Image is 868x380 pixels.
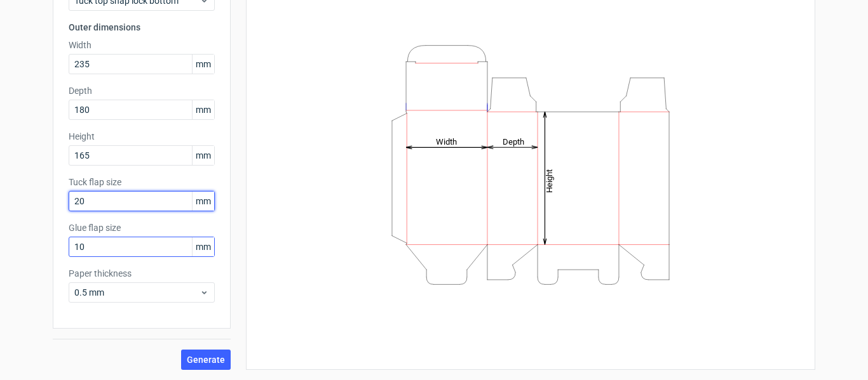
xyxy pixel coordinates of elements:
[192,192,214,211] span: mm
[192,100,214,119] span: mm
[69,221,215,234] label: Glue flap size
[69,130,215,143] label: Height
[69,84,215,97] label: Depth
[69,39,215,51] label: Width
[69,267,215,280] label: Paper thickness
[74,286,200,299] span: 0.5 mm
[503,136,524,146] tspan: Depth
[192,237,214,256] span: mm
[69,176,215,188] label: Tuck flap size
[69,21,215,34] h3: Outer dimensions
[192,146,214,165] span: mm
[545,169,554,192] tspan: Height
[192,55,214,74] span: mm
[181,350,231,370] button: Generate
[436,136,457,146] tspan: Width
[187,355,225,364] span: Generate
